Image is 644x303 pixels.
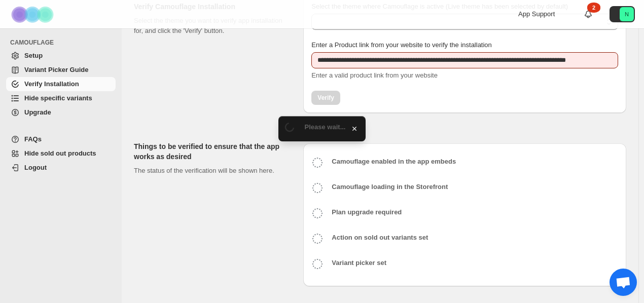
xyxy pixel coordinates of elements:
span: Setup [24,52,43,59]
b: Action on sold out variants set [332,234,428,241]
b: Camouflage loading in the Storefront [332,183,448,191]
span: Enter a valid product link from your website [311,71,438,79]
a: Hide specific variants [6,91,116,105]
text: N [625,11,629,17]
span: Variant Picker Guide [24,66,88,73]
a: Hide sold out products [6,146,116,161]
span: FAQs [24,135,42,143]
span: Avatar with initials N [620,7,634,21]
div: 2 [587,3,600,13]
a: FAQs [6,132,116,146]
a: Verify Installation [6,77,116,91]
a: 2 [583,9,593,19]
a: Logout [6,161,116,175]
a: Upgrade [6,105,116,120]
a: Setup [6,49,116,63]
b: Plan upgrade required [332,208,402,216]
span: Enter a Product link from your website to verify the installation [311,41,492,49]
span: Hide sold out products [24,149,96,157]
button: Avatar with initials N [610,6,635,22]
h2: Things to be verified to ensure that the app works as desired [134,141,287,162]
span: Logout [24,164,47,171]
img: Camouflage [8,1,59,28]
span: Verify Installation [24,80,79,88]
span: App Support [518,10,555,18]
span: Please wait... [305,123,346,131]
b: Camouflage enabled in the app embeds [332,158,456,165]
span: Hide specific variants [24,94,92,102]
b: Variant picker set [332,259,386,267]
span: Upgrade [24,108,51,116]
a: Variant Picker Guide [6,63,116,77]
a: Open chat [610,269,637,296]
p: The status of the verification will be shown here. [134,166,287,176]
span: CAMOUFLAGE [10,39,117,47]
